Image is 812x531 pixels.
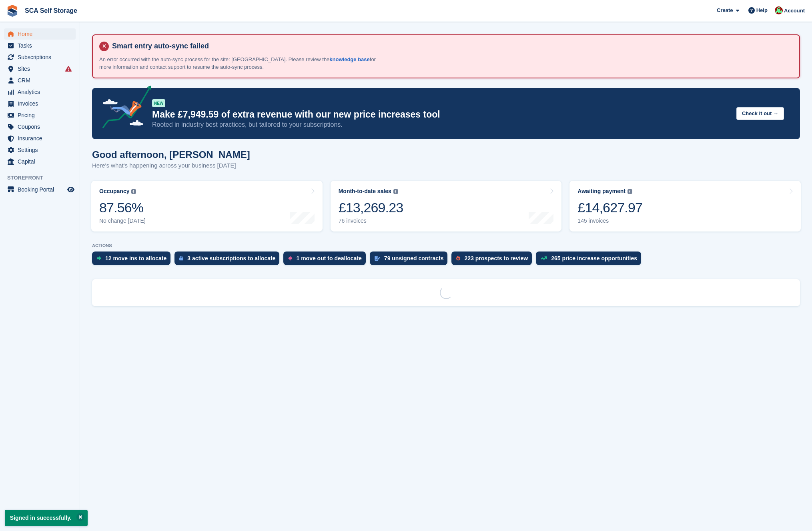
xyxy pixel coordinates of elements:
[152,109,730,120] p: Make £7,949.59 of extra revenue with our new price increases tool
[569,181,801,232] a: Awaiting payment £14,627.97 145 invoices
[18,144,66,156] span: Settings
[92,149,250,160] h1: Good afternoon, [PERSON_NAME]
[22,4,80,17] a: SCA Self Storage
[152,120,730,129] p: Rooted in industry best practices, but tailored to your subscriptions.
[105,255,166,262] div: 12 move ins to allocate
[97,256,101,261] img: move_ins_to_allocate_icon-fdf77a2bb77ea45bf5b3d319d69a93e2d87916cf1d5bf7949dd705db3b84f3ca.svg
[4,86,76,98] a: menu
[99,200,146,216] div: 87.56%
[18,52,66,63] span: Subscriptions
[18,156,66,167] span: Capital
[4,52,76,63] a: menu
[775,6,783,14] img: Dale Chapman
[99,188,129,195] div: Occupancy
[7,174,80,182] span: Storefront
[66,185,76,194] a: Preview store
[283,252,369,269] a: 1 move out to deallocate
[736,107,784,120] button: Check it out →
[375,256,380,261] img: contract_signature_icon-13c848040528278c33f63329250d36e43548de30e8caae1d1a13099fd9432cc5.svg
[393,189,398,194] img: icon-info-grey-7440780725fd019a000dd9b08b2336e03edf1995a4989e88bcd33f0948082b44.svg
[5,510,88,526] p: Signed in successfully.
[717,6,733,14] span: Create
[339,218,403,224] div: 76 invoices
[18,86,66,98] span: Analytics
[536,252,645,269] a: 265 price increase opportunities
[329,56,369,62] a: knowledge base
[577,188,626,195] div: Awaiting payment
[65,66,72,72] i: Smart entry sync failures have occurred
[96,86,152,131] img: price-adjustments-announcement-icon-8257ccfd72463d97f412b2fc003d46551f7dbcb40ab6d574587a9cd5c0d94...
[4,121,76,132] a: menu
[339,188,391,195] div: Month-to-date sales
[451,252,536,269] a: 223 prospects to review
[18,110,66,121] span: Pricing
[784,7,805,15] span: Account
[4,184,76,195] a: menu
[91,181,323,232] a: Occupancy 87.56% No change [DATE]
[179,256,183,261] img: active_subscription_to_allocate_icon-d502201f5373d7db506a760aba3b589e785aa758c864c3986d89f69b8ff3...
[628,189,632,194] img: icon-info-grey-7440780725fd019a000dd9b08b2336e03edf1995a4989e88bcd33f0948082b44.svg
[4,110,76,121] a: menu
[18,75,66,86] span: CRM
[6,5,18,17] img: stora-icon-8386f47178a22dfd0bd8f6a31ec36ba5ce8667c1dd55bd0f319d3a0aa187defe.svg
[4,144,76,156] a: menu
[18,98,66,109] span: Invoices
[18,28,66,40] span: Home
[4,63,76,74] a: menu
[92,243,800,248] p: ACTIONS
[288,256,292,261] img: move_outs_to_deallocate_icon-f764333ba52eb49d3ac5e1228854f67142a1ed5810a6f6cc68b1a99e826820c5.svg
[296,255,361,262] div: 1 move out to deallocate
[331,181,562,232] a: Month-to-date sales £13,269.23 76 invoices
[4,133,76,144] a: menu
[370,252,452,269] a: 79 unsigned contracts
[464,255,528,262] div: 223 prospects to review
[18,63,66,74] span: Sites
[4,156,76,167] a: menu
[456,256,460,261] img: prospect-51fa495bee0391a8d652442698ab0144808aea92771e9ea1ae160a38d050c398.svg
[131,189,136,194] img: icon-info-grey-7440780725fd019a000dd9b08b2336e03edf1995a4989e88bcd33f0948082b44.svg
[18,121,66,132] span: Coupons
[4,28,76,40] a: menu
[99,56,379,71] p: An error occurred with the auto-sync process for the site: [GEOGRAPHIC_DATA]. Please review the f...
[92,161,250,170] p: Here's what's happening across your business [DATE]
[109,42,793,51] h4: Smart entry auto-sync failed
[187,255,275,262] div: 3 active subscriptions to allocate
[551,255,637,262] div: 265 price increase opportunities
[18,133,66,144] span: Insurance
[541,256,547,260] img: price_increase_opportunities-93ffe204e8149a01c8c9dc8f82e8f89637d9d84a8eef4429ea346261dce0b2c0.svg
[384,255,444,262] div: 79 unsigned contracts
[577,200,642,216] div: £14,627.97
[577,218,642,224] div: 145 invoices
[18,40,66,51] span: Tasks
[339,200,403,216] div: £13,269.23
[756,6,768,14] span: Help
[92,252,174,269] a: 12 move ins to allocate
[4,40,76,51] a: menu
[174,252,283,269] a: 3 active subscriptions to allocate
[99,218,146,224] div: No change [DATE]
[4,75,76,86] a: menu
[4,98,76,109] a: menu
[152,99,165,107] div: NEW
[18,184,66,195] span: Booking Portal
